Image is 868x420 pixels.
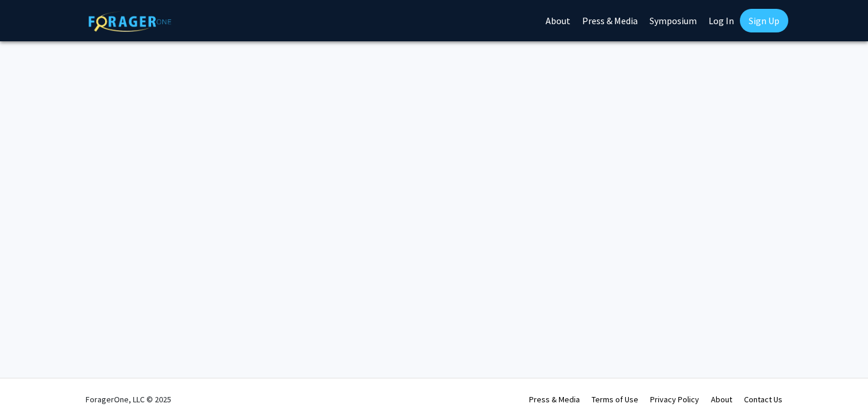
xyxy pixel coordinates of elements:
a: Privacy Policy [650,394,699,405]
img: ForagerOne Logo [89,11,171,32]
a: Press & Media [529,394,580,405]
a: Terms of Use [592,394,638,405]
a: Contact Us [744,394,782,405]
a: Sign Up [740,9,788,32]
a: About [711,394,732,405]
div: ForagerOne, LLC © 2025 [86,379,171,420]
